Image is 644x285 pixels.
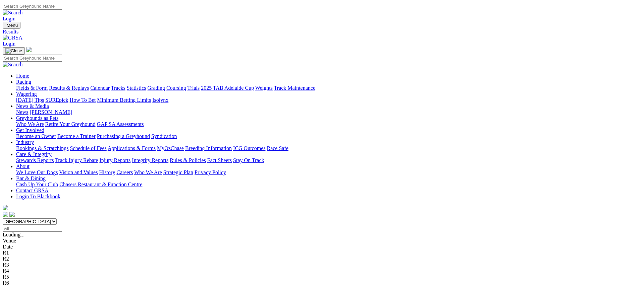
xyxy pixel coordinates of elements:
div: R5 [3,274,641,280]
a: Track Maintenance [274,85,315,91]
div: Industry [16,145,641,151]
img: Search [3,62,23,68]
div: R4 [3,268,641,274]
a: Syndication [151,133,177,139]
div: R3 [3,262,641,268]
a: Statistics [127,85,146,91]
a: Greyhounds as Pets [16,115,58,121]
div: Racing [16,85,641,91]
a: Weights [255,85,273,91]
a: Integrity Reports [132,157,168,163]
div: Greyhounds as Pets [16,121,641,127]
a: Get Involved [16,127,44,133]
a: SUREpick [45,97,68,103]
a: Who We Are [16,121,44,127]
a: Become an Owner [16,133,56,139]
div: R2 [3,256,641,262]
a: Stay On Track [233,157,264,163]
a: We Love Our Dogs [16,169,58,175]
a: About [16,163,30,169]
a: Vision and Values [59,169,98,175]
a: Wagering [16,91,37,97]
a: News [16,109,28,115]
a: Bar & Dining [16,175,46,181]
a: News & Media [16,103,49,109]
a: Stewards Reports [16,157,54,163]
a: Login [3,16,15,21]
a: Care & Integrity [16,151,52,157]
input: Select date [3,225,62,232]
a: Injury Reports [99,157,130,163]
a: Bookings & Scratchings [16,145,68,151]
a: Fact Sheets [207,157,232,163]
a: GAP SA Assessments [97,121,144,127]
a: Coursing [166,85,186,91]
input: Search [3,3,62,10]
a: [DATE] Tips [16,97,44,103]
a: Who We Are [134,169,162,175]
a: Login To Blackbook [16,194,60,199]
a: 2025 TAB Adelaide Cup [201,85,254,91]
a: Tracks [111,85,125,91]
div: Bar & Dining [16,182,641,188]
a: Calendar [90,85,110,91]
img: logo-grsa-white.png [3,205,8,210]
a: Industry [16,139,34,145]
a: Breeding Information [185,145,232,151]
button: Toggle navigation [3,47,25,55]
a: Racing [16,79,31,85]
a: Grading [148,85,165,91]
img: facebook.svg [3,212,8,217]
a: Home [16,73,29,79]
div: Venue [3,238,641,244]
a: Applications & Forms [108,145,156,151]
a: Isolynx [152,97,168,103]
a: Login [3,41,15,47]
input: Search [3,55,62,62]
a: Privacy Policy [195,169,226,175]
a: History [99,169,115,175]
button: Toggle navigation [3,22,20,29]
a: Fields & Form [16,85,48,91]
a: Schedule of Fees [70,145,106,151]
a: Become a Trainer [57,133,96,139]
img: Search [3,10,23,16]
a: Rules & Policies [170,157,206,163]
div: Care & Integrity [16,157,641,163]
a: Track Injury Rebate [55,157,98,163]
div: Wagering [16,97,641,103]
img: twitter.svg [9,212,15,217]
a: ICG Outcomes [233,145,265,151]
a: Contact GRSA [16,188,48,193]
div: R1 [3,250,641,256]
a: How To Bet [70,97,96,103]
a: [PERSON_NAME] [30,109,72,115]
img: logo-grsa-white.png [26,47,32,52]
div: Date [3,244,641,250]
div: Get Involved [16,133,641,139]
img: Close [5,48,22,54]
a: Race Safe [267,145,288,151]
a: Results & Replays [49,85,89,91]
a: Results [3,29,641,35]
a: Retire Your Greyhound [45,121,96,127]
span: Menu [7,23,18,28]
a: MyOzChase [157,145,184,151]
a: Minimum Betting Limits [97,97,151,103]
div: About [16,169,641,175]
a: Cash Up Your Club [16,182,58,187]
a: Chasers Restaurant & Function Centre [59,182,142,187]
a: Trials [187,85,200,91]
div: News & Media [16,109,641,115]
img: GRSA [3,35,22,41]
span: Loading... [3,232,24,237]
a: Careers [116,169,133,175]
a: Strategic Plan [163,169,193,175]
a: Purchasing a Greyhound [97,133,150,139]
